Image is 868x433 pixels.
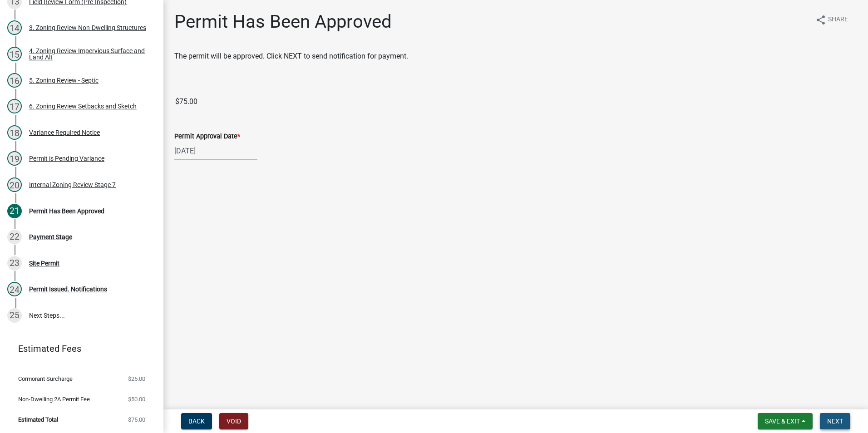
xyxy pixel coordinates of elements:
button: Next [820,413,850,429]
div: 23 [7,256,22,271]
div: 18 [7,125,22,140]
button: Save & Exit [758,413,813,429]
a: Estimated Fees [7,340,149,358]
div: 6. Zoning Review Setbacks and Sketch [29,103,137,109]
div: Internal Zoning Review Stage 7 [29,182,116,188]
div: 25 [7,308,22,323]
div: 15 [7,47,22,61]
span: $25.00 [128,376,145,382]
div: 19 [7,151,22,166]
span: Save & Exit [765,418,800,425]
input: mm/dd/yyyy [174,142,257,160]
div: Permit is Pending Variance [29,155,104,162]
p: The permit will be approved. Click NEXT to send notification for payment. [174,51,857,62]
span: Back [188,418,205,425]
div: 17 [7,99,22,113]
div: 20 [7,177,22,192]
div: 5. Zoning Review - Septic [29,77,99,84]
span: Share [828,15,848,25]
div: Permit Issued. Notifications [29,286,107,292]
i: share [815,15,826,25]
div: 14 [7,20,22,35]
button: Void [219,413,248,429]
button: shareShare [808,11,855,29]
span: Next [827,418,843,425]
div: 21 [7,204,22,218]
span: Non-Dwelling 2A Permit Fee [18,396,90,402]
div: 3. Zoning Review Non-Dwelling Structures [29,25,146,31]
span: Estimated Total [18,417,58,423]
div: 24 [7,282,22,296]
h1: Permit Has Been Approved [174,11,392,33]
span: $75.00 [128,417,145,423]
div: Permit Has Been Approved [29,208,104,214]
div: 4. Zoning Review Impervious Surface and Land Alt [29,48,149,60]
div: 16 [7,73,22,88]
span: $50.00 [128,396,145,402]
div: Site Permit [29,260,59,266]
div: 22 [7,230,22,244]
label: Permit Approval Date [174,133,240,140]
button: Back [181,413,212,429]
span: Cormorant Surcharge [18,376,73,382]
div: Payment Stage [29,234,72,240]
div: Variance Required Notice [29,129,100,136]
